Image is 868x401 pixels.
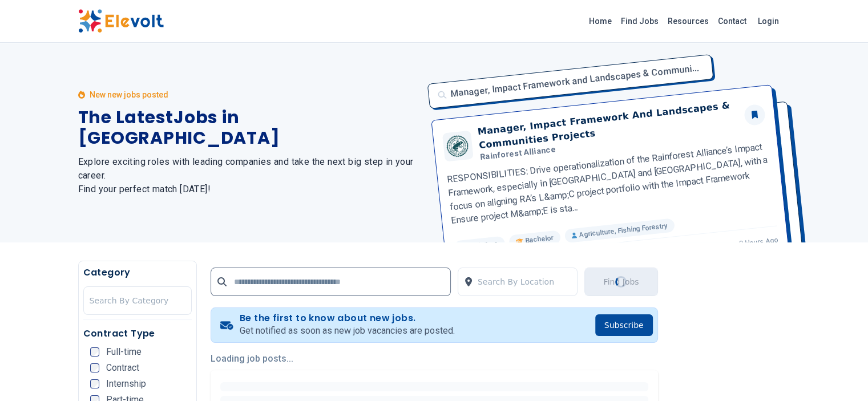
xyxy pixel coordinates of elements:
h4: Be the first to know about new jobs. [240,313,455,324]
input: Full-time [90,347,99,357]
h1: The Latest Jobs in [GEOGRAPHIC_DATA] [78,107,421,148]
img: Elevolt [78,9,164,33]
input: Internship [90,379,99,388]
span: Internship [106,379,146,388]
button: Subscribe [595,314,653,336]
a: Find Jobs [616,12,663,30]
p: New new jobs posted [90,89,168,100]
iframe: Chat Widget [811,346,868,401]
input: Contract [90,363,99,372]
span: Contract [106,363,139,372]
a: Login [751,10,786,33]
p: Loading job posts... [211,352,658,366]
h5: Contract Type [83,327,192,341]
a: Contact [713,12,751,30]
h5: Category [83,266,192,280]
div: Loading... [615,276,628,288]
a: Home [584,12,616,30]
button: Find JobsLoading... [584,268,657,296]
h2: Explore exciting roles with leading companies and take the next big step in your career. Find you... [78,155,421,196]
span: Full-time [106,347,142,357]
a: Resources [663,12,713,30]
p: Get notified as soon as new job vacancies are posted. [240,324,455,338]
